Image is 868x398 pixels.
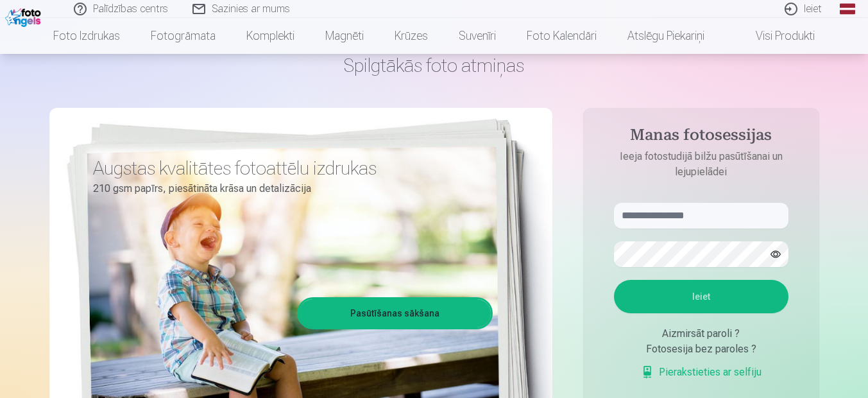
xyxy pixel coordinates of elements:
a: Atslēgu piekariņi [612,18,720,54]
a: Krūzes [379,18,443,54]
a: Foto izdrukas [38,18,135,54]
h4: Manas fotosessijas [601,126,801,149]
div: Aizmirsāt paroli ? [614,326,788,342]
div: Fotosesija bez paroles ? [614,342,788,357]
a: Foto kalendāri [511,18,612,54]
img: /fa1 [5,5,44,27]
a: Komplekti [231,18,310,54]
h3: Augstas kvalitātes fotoattēlu izdrukas [93,157,483,180]
h1: Spilgtākās foto atmiņas [49,54,819,77]
p: 210 gsm papīrs, piesātināta krāsa un detalizācija [93,180,483,198]
button: Ieiet [614,280,788,313]
a: Suvenīri [443,18,511,54]
a: Fotogrāmata [135,18,231,54]
p: Ieeja fotostudijā bilžu pasūtīšanai un lejupielādei [601,149,801,180]
a: Visi produkti [720,18,830,54]
a: Pierakstieties ar selfiju [641,365,762,380]
a: Magnēti [310,18,379,54]
a: Pasūtīšanas sākšana [299,299,491,327]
